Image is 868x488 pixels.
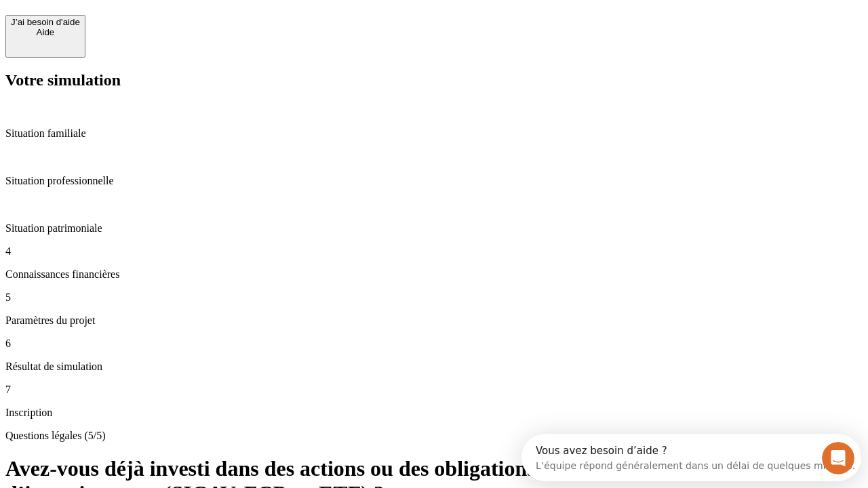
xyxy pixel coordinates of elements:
[5,314,863,327] p: Paramètres du projet
[521,434,861,481] iframe: Intercom live chat discovery launcher
[11,17,80,27] div: J’ai besoin d'aide
[5,71,863,89] h2: Votre simulation
[5,430,863,442] p: Questions légales (5/5)
[5,407,863,419] p: Inscription
[11,27,80,37] div: Aide
[822,442,854,474] iframe: Intercom live chat
[5,245,863,258] p: 4
[5,175,863,187] p: Situation professionnelle
[5,127,863,140] p: Situation familiale
[5,291,863,304] p: 5
[14,12,334,22] div: Vous avez besoin d’aide ?
[5,268,863,281] p: Connaissances financières
[5,361,863,373] p: Résultat de simulation
[14,22,334,37] div: L’équipe répond généralement dans un délai de quelques minutes.
[5,5,374,43] div: Ouvrir le Messenger Intercom
[5,15,85,58] button: J’ai besoin d'aideAide
[5,338,863,350] p: 6
[5,222,863,235] p: Situation patrimoniale
[5,384,863,396] p: 7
